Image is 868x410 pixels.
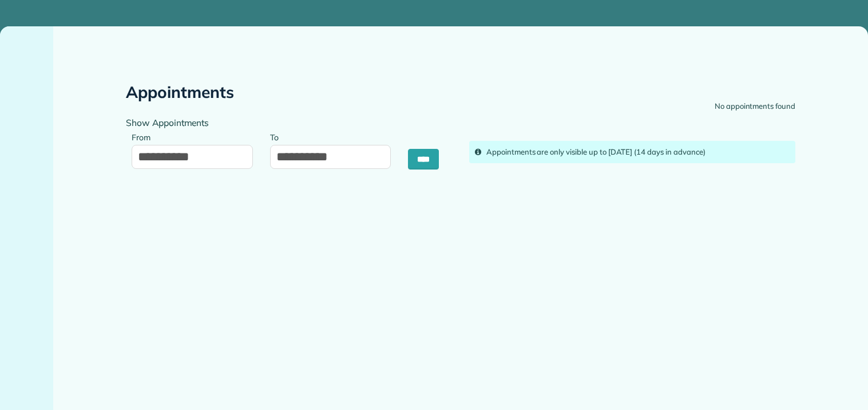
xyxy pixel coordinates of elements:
[126,118,452,128] h4: Show Appointments
[715,101,795,112] div: No appointments found
[132,126,156,147] label: From
[126,84,234,101] h2: Appointments
[486,147,790,158] div: Appointments are only visible up to [DATE] (14 days in advance)
[270,126,284,147] label: To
